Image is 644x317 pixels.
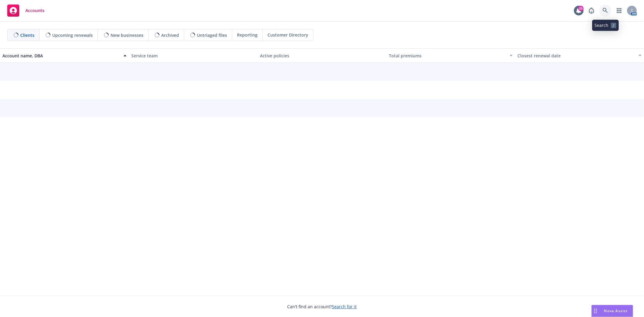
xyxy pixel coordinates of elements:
[268,32,308,38] span: Customer Directory
[599,5,611,17] a: Search
[287,303,357,310] span: Can't find an account?
[613,5,625,17] a: Switch app
[591,305,633,317] button: Nova Assist
[25,8,44,13] span: Accounts
[131,53,255,59] div: Service team
[386,48,515,63] button: Total premiums
[517,53,635,59] div: Closest renewal date
[332,304,357,309] a: Search for it
[515,48,644,63] button: Closest renewal date
[5,2,47,19] a: Accounts
[237,32,258,38] span: Reporting
[197,32,227,38] span: Untriaged files
[258,48,386,63] button: Active policies
[592,305,599,317] div: Drag to move
[20,32,34,38] span: Clients
[585,5,598,17] a: Report a Bug
[52,32,93,38] span: Upcoming renewals
[111,32,143,38] span: New businesses
[578,6,584,11] div: 25
[604,308,628,313] span: Nova Assist
[2,53,120,59] div: Account name, DBA
[260,53,384,59] div: Active policies
[129,48,258,63] button: Service team
[389,53,506,59] div: Total premiums
[161,32,179,38] span: Archived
